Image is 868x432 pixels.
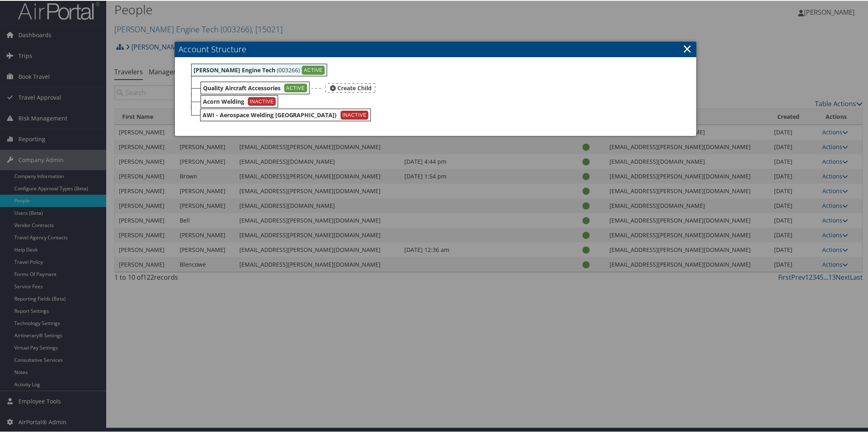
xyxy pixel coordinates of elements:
b: [PERSON_NAME] Engine Tech [194,65,275,73]
div: ACTIVE [284,83,307,92]
div: Account Structure [174,41,697,136]
div: Create Child [326,82,375,92]
div: INACTIVE [341,110,369,119]
b: Quality Aircraft Accessories [203,83,281,91]
h3: Account Structure [175,41,697,56]
div: ACTIVE [302,65,325,74]
div: (003266) [191,63,327,76]
b: AWI - Aerospace Welding [GEOGRAPHIC_DATA]) [203,110,337,118]
b: Acorn Welding [203,97,244,105]
a: × [683,40,692,56]
div: INACTIVE [248,96,276,105]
